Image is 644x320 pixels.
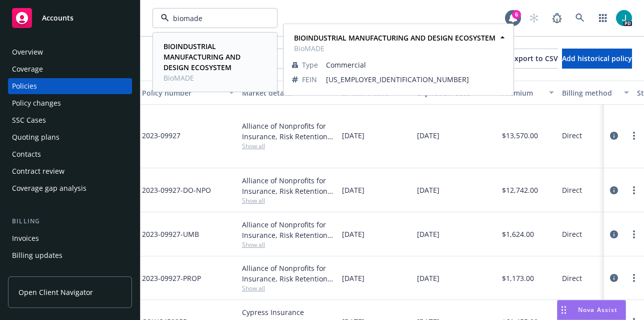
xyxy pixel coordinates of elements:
img: photo [616,10,632,26]
div: Premium [502,88,543,98]
button: Policy number [138,81,238,105]
span: $12,742.00 [502,185,538,195]
span: [DATE] [342,185,364,195]
span: [DATE] [342,130,364,141]
a: circleInformation [608,228,620,240]
a: Search [570,8,590,28]
div: Drag to move [557,300,570,319]
a: Contacts [8,146,132,162]
div: Policies [12,78,37,94]
span: [DATE] [417,273,439,283]
span: Type [302,60,318,70]
div: 6 [512,10,521,19]
button: Add historical policy [562,49,632,69]
a: Contract review [8,163,132,179]
div: Billing updates [12,247,62,263]
div: Policy number [142,88,223,98]
strong: BIOINDUSTRIAL MANUFACTURING AND DESIGN ECOSYSTEM [163,42,240,72]
span: 2023-09927-UMB [142,229,199,239]
span: [DATE] [417,130,439,141]
div: Billing method [562,88,618,98]
span: $1,173.00 [502,273,534,283]
a: more [628,272,640,284]
span: 2023-09927-PROP [142,273,201,283]
div: Account charges [12,264,67,280]
span: Nova Assist [578,305,617,314]
button: Nova Assist [557,300,626,320]
div: Billing [8,216,132,226]
a: Billing updates [8,247,132,263]
span: Direct [562,185,582,195]
div: Contract review [12,163,64,179]
span: BioMADE [163,73,264,83]
a: Coverage gap analysis [8,180,132,196]
button: Billing method [558,81,633,105]
a: Report a Bug [547,8,567,28]
a: SSC Cases [8,112,132,128]
span: Add historical policy [562,54,632,63]
span: [US_EMPLOYER_IDENTIFICATION_NUMBER] [326,74,505,85]
div: Alliance of Nonprofits for Insurance, Risk Retention Group, Inc., Nonprofits Insurance Alliance o... [242,263,334,284]
div: Alliance of Nonprofits for Insurance, Risk Retention Group, Inc., Nonprofits Insurance Alliance o... [242,175,334,196]
a: Policies [8,78,132,94]
span: BioMADE [294,43,495,54]
span: Show all [242,196,334,205]
span: [DATE] [417,185,439,195]
div: Alliance of Nonprofits for Insurance, Risk Retention Group, Inc., Nonprofits Insurance Alliance o... [242,121,334,142]
div: Alliance of Nonprofits for Insurance, Risk Retention Group, Inc., Nonprofits Insurance Alliance o... [242,219,334,240]
input: Filter by keyword [169,13,257,24]
div: Quoting plans [12,129,59,145]
a: Switch app [593,8,613,28]
span: Show all [242,240,334,249]
button: Export to CSV [510,49,558,69]
span: $13,570.00 [502,130,538,141]
div: Overview [12,44,43,60]
span: Direct [562,130,582,141]
a: circleInformation [608,272,620,284]
a: Policy changes [8,95,132,111]
span: 2023-09927 [142,130,180,141]
span: Open Client Navigator [18,287,93,297]
span: Direct [562,229,582,239]
span: Export to CSV [510,54,558,63]
a: Accounts [8,4,132,32]
a: more [628,228,640,240]
div: Invoices [12,230,39,246]
a: more [628,184,640,196]
span: Commercial [326,60,505,70]
a: circleInformation [608,130,620,142]
div: Coverage [12,61,43,77]
a: Account charges [8,264,132,280]
a: Coverage [8,61,132,77]
span: Show all [242,142,334,150]
span: [DATE] [342,229,364,239]
div: Contacts [12,146,41,162]
button: Market details [238,81,338,105]
button: Premium [498,81,558,105]
span: FEIN [302,74,317,85]
div: Market details [242,88,323,98]
a: circleInformation [608,184,620,196]
a: more [628,130,640,142]
span: Accounts [42,14,73,22]
a: Start snowing [524,8,544,28]
a: Invoices [8,230,132,246]
span: Show all [242,284,334,292]
span: $1,624.00 [502,229,534,239]
span: [DATE] [417,229,439,239]
a: Overview [8,44,132,60]
span: Direct [562,273,582,283]
div: Coverage gap analysis [12,180,86,196]
span: [DATE] [342,273,364,283]
strong: BIOINDUSTRIAL MANUFACTURING AND DESIGN ECOSYSTEM [294,33,495,43]
div: Policy changes [12,95,61,111]
span: 2023-09927-DO-NPO [142,185,211,195]
a: Quoting plans [8,129,132,145]
div: SSC Cases [12,112,46,128]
